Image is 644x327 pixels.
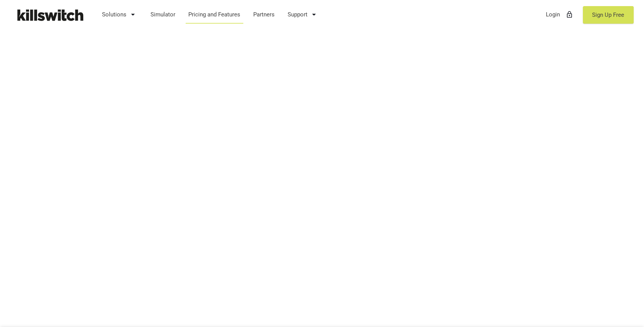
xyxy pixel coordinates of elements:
a: Sign Up Free [583,6,634,24]
a: Loginlock_outline [542,5,577,24]
a: Pricing and Features [185,5,244,24]
i: arrow_drop_down [309,5,319,24]
a: Support [284,5,322,24]
i: arrow_drop_down [128,5,138,24]
a: Simulator [147,5,179,24]
img: Killswitch [11,6,88,24]
i: lock_outline [566,5,573,24]
a: Solutions [99,5,141,24]
a: Partners [250,5,278,24]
